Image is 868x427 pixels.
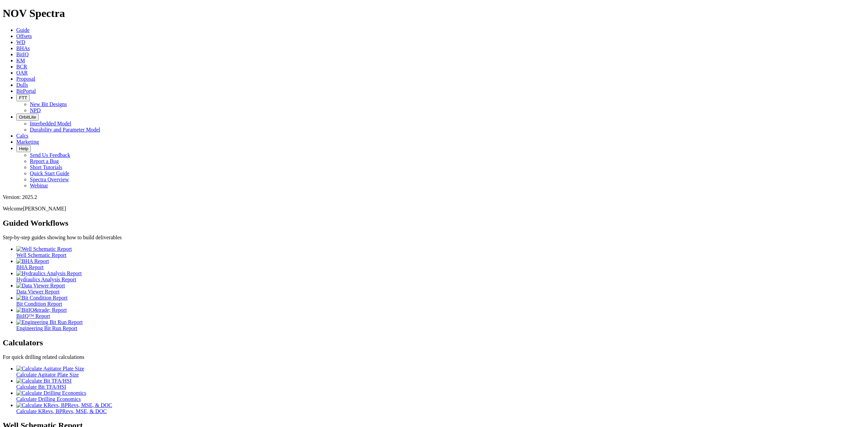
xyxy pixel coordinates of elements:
a: Durability and Parameter Model [30,127,100,133]
a: Spectra Overview [30,177,69,182]
a: Hydraulics Analysis Report Hydraulics Analysis Report [16,270,865,282]
h1: NOV Spectra [3,7,865,20]
img: Bit Condition Report [16,295,67,301]
a: Guide [16,27,29,33]
a: Report a Bug [30,158,59,164]
a: Calculate Drilling Economics Calculate Drilling Economics [16,390,865,402]
img: Well Schematic Report [16,246,72,252]
a: Send Us Feedback [30,152,70,158]
a: Proposal [16,76,35,82]
img: Hydraulics Analysis Report [16,270,82,277]
a: BitPortal [16,88,36,94]
p: For quick drilling related calculations [3,354,865,360]
a: Calculate Bit TFA/HSI Calculate Bit TFA/HSI [16,378,865,390]
a: Well Schematic Report Well Schematic Report [16,246,865,258]
h2: Guided Workflows [3,219,865,228]
a: BHAs [16,45,30,51]
a: Offsets [16,33,32,39]
a: Engineering Bit Run Report Engineering Bit Run Report [16,319,865,331]
a: Quick Start Guide [30,170,69,176]
span: Hydraulics Analysis Report [16,277,76,282]
img: Data Viewer Report [16,283,65,289]
span: FTT [19,95,27,100]
a: Calculate Agitator Plate Size Calculate Agitator Plate Size [16,366,865,378]
a: KM [16,58,25,63]
span: OrbitLite [19,115,36,120]
a: BHA Report BHA Report [16,258,865,270]
img: Calculate Bit TFA/HSI [16,378,72,384]
img: Calculate KRevs, BPRevs, MSE, & DOC [16,402,112,408]
p: Welcome [3,206,865,212]
a: BCR [16,64,27,69]
a: Calculate KRevs, BPRevs, MSE, & DOC Calculate KRevs, BPRevs, MSE, & DOC [16,402,865,414]
span: Help [19,146,28,151]
span: Data Viewer Report [16,289,60,294]
a: BitIQ&trade; Report BitIQ™ Report [16,307,865,319]
p: Step-by-step guides showing how to build deliverables [3,235,865,241]
span: Engineering Bit Run Report [16,325,77,331]
a: Bit Condition Report Bit Condition Report [16,295,865,307]
button: OrbitLite [16,114,39,121]
a: Interbedded Model [30,121,71,126]
span: Bit Condition Report [16,301,62,307]
span: [PERSON_NAME] [23,206,66,211]
a: NPD [30,107,41,113]
a: Dulls [16,82,28,88]
img: Engineering Bit Run Report [16,319,83,325]
a: OAR [16,70,28,76]
a: WD [16,39,25,45]
img: Calculate Drilling Economics [16,390,86,396]
a: Webinar [30,183,48,188]
a: Marketing [16,139,39,145]
a: Short Tutorials [30,164,62,170]
span: BHA Report [16,264,43,270]
a: New Bit Designs [30,101,67,107]
span: Well Schematic Report [16,252,66,258]
img: BHA Report [16,258,49,264]
button: Help [16,145,31,152]
a: BitIQ [16,52,28,57]
h2: Calculators [3,338,865,347]
a: Data Viewer Report Data Viewer Report [16,283,865,294]
button: FTT [16,94,30,101]
a: Calcs [16,133,28,139]
img: Calculate Agitator Plate Size [16,366,84,372]
span: BitIQ™ Report [16,313,50,319]
img: BitIQ&trade; Report [16,307,67,313]
div: Version: 2025.2 [3,194,865,200]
